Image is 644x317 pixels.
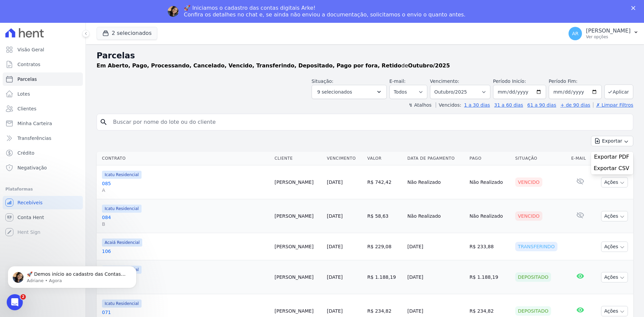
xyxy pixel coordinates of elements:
a: 31 a 60 dias [494,102,523,108]
th: Cliente [272,152,324,165]
label: Vencidos: [436,102,461,108]
td: R$ 1.188,19 [365,260,405,294]
div: Plataformas [5,185,80,193]
a: Parcelas [3,72,83,86]
span: Icatu Residencial [102,300,142,308]
span: Icatu Residencial [102,205,142,213]
td: [DATE] [405,260,467,294]
th: Vencimento [324,152,365,165]
div: Transferindo [515,242,557,251]
th: E-mail [569,152,592,165]
span: Minha Carteira [17,120,52,127]
input: Buscar por nome do lote ou do cliente [109,115,630,129]
span: AR [572,31,578,36]
label: ↯ Atalhos [409,102,431,108]
td: R$ 58,63 [365,199,405,233]
button: Aplicar [604,85,633,99]
strong: Outubro/2025 [408,62,450,69]
span: Negativação [17,164,47,171]
button: 2 selecionados [97,27,157,40]
a: Clientes [3,102,83,115]
a: Exportar PDF [594,154,631,162]
i: search [100,118,108,126]
a: [DATE] [327,274,342,280]
div: Fechar [631,6,638,10]
span: 9 selecionados [317,88,352,96]
p: Message from Adriane, sent Agora [22,26,123,32]
button: Exportar [591,136,633,146]
label: E-mail: [389,78,406,84]
span: Conta Hent [17,214,44,221]
td: R$ 233,88 [467,233,513,260]
th: Data de Pagamento [405,152,467,165]
span: A [102,187,269,194]
td: [PERSON_NAME] [272,260,324,294]
a: Transferências [3,131,83,145]
th: Situação [513,152,569,165]
iframe: Intercom notifications mensagem [5,252,139,299]
a: 106 [102,248,269,255]
a: [DATE] [327,179,342,185]
td: Não Realizado [405,165,467,199]
span: A [102,282,269,288]
span: Acaiá Residencial [102,239,142,247]
a: 1 a 30 dias [464,102,490,108]
th: Contrato [97,152,272,165]
a: 071A [102,275,269,288]
th: Pago [467,152,513,165]
div: Vencido [515,177,542,187]
button: Ações [601,177,628,188]
span: 🚀 Demos início ao cadastro das Contas Digitais Arke! Iniciamos a abertura para clientes do modelo... [22,19,123,131]
td: [PERSON_NAME] [272,233,324,260]
a: [DATE] [327,308,342,314]
th: Valor [365,152,405,165]
td: R$ 742,42 [365,165,405,199]
button: Ações [601,272,628,282]
a: + de 90 dias [560,102,590,108]
a: Visão Geral [3,43,83,56]
span: Icatu Residencial [102,171,142,179]
td: R$ 229,08 [365,233,405,260]
p: Ver opções [586,34,631,40]
div: Vencido [515,211,542,221]
h2: Parcelas [97,50,633,62]
button: 9 selecionados [312,85,387,99]
span: 2 [20,294,26,300]
a: [DATE] [327,213,342,219]
a: Negativação [3,161,83,174]
a: 084B [102,214,269,227]
td: [PERSON_NAME] [272,199,324,233]
a: Crédito [3,146,83,160]
a: [DATE] [327,244,342,249]
button: Ações [601,242,628,252]
div: Depositado [515,272,551,282]
p: de [97,62,450,70]
button: Ações [601,306,628,316]
div: 🚀 Iniciamos o cadastro das contas digitais Arke! Confira os detalhes no chat e, se ainda não envi... [184,5,466,18]
span: Exportar CSV [594,165,629,172]
span: Contratos [17,61,40,68]
span: Crédito [17,150,35,156]
span: Clientes [17,105,36,112]
a: Recebíveis [3,196,83,209]
span: Lotes [17,91,30,97]
label: Situação: [312,78,333,84]
a: ✗ Limpar Filtros [593,102,633,108]
img: Profile image for Adriane [168,6,178,17]
div: Depositado [515,306,551,316]
a: Conta Hent [3,211,83,224]
td: [DATE] [405,233,467,260]
td: Não Realizado [467,199,513,233]
span: Parcelas [17,76,37,83]
span: B [102,221,269,227]
a: 61 a 90 dias [527,102,556,108]
a: 085A [102,180,269,194]
td: R$ 1.188,19 [467,260,513,294]
strong: Em Aberto, Pago, Processando, Cancelado, Vencido, Transferindo, Depositado, Pago por fora, Retido [97,62,401,69]
button: AR [PERSON_NAME] Ver opções [563,24,644,43]
td: Não Realizado [467,165,513,199]
label: Vencimento: [430,78,459,84]
label: Período Fim: [549,78,602,85]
